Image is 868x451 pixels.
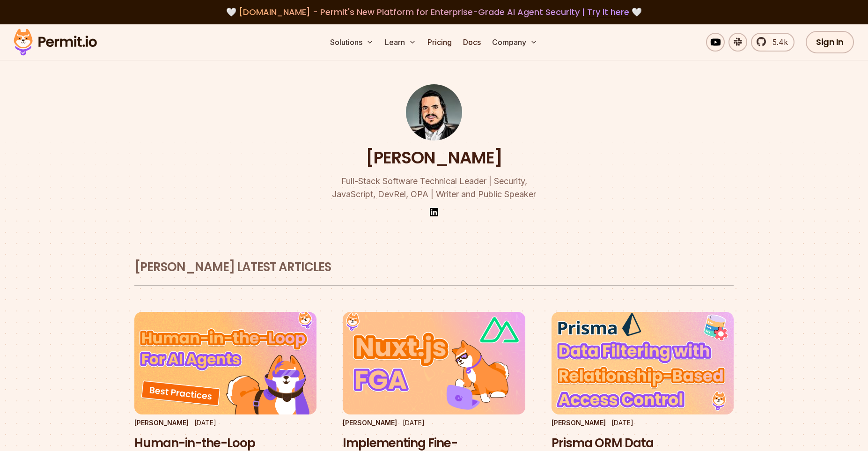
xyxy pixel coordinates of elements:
[587,6,629,18] a: Try it here
[552,312,734,414] img: Prisma ORM Data Filtering with ReBAC
[406,84,462,140] img: Gabriel L. Manor
[488,33,541,52] button: Company
[22,6,846,19] div: 🤍 🤍
[424,33,456,52] a: Pricing
[239,6,629,18] span: [DOMAIN_NAME] - Permit's New Platform for Enterprise-Grade AI Agent Security |
[428,207,440,218] img: linkedin
[459,33,485,52] a: Docs
[194,419,216,427] time: [DATE]
[751,33,794,52] a: 5.4k
[806,31,854,53] a: Sign In
[611,419,633,427] time: [DATE]
[381,33,420,52] button: Learn
[326,33,377,52] button: Solutions
[134,418,189,428] p: [PERSON_NAME]
[343,312,525,414] img: Implementing Fine-Grained Nuxt Authorization
[552,418,606,428] p: [PERSON_NAME]
[767,37,788,48] span: 5.4k
[134,312,316,414] img: Human-in-the-Loop for AI Agents: Best Practices, Frameworks, Use Cases, and Demo
[366,146,502,170] h1: [PERSON_NAME]
[254,175,614,201] p: Full-Stack Software Technical Leader | Security, JavaScript, DevRel, OPA | Writer and Public Speaker
[9,26,101,58] img: Permit logo
[343,418,397,428] p: [PERSON_NAME]
[403,419,425,427] time: [DATE]
[134,259,734,276] h2: [PERSON_NAME] latest articles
